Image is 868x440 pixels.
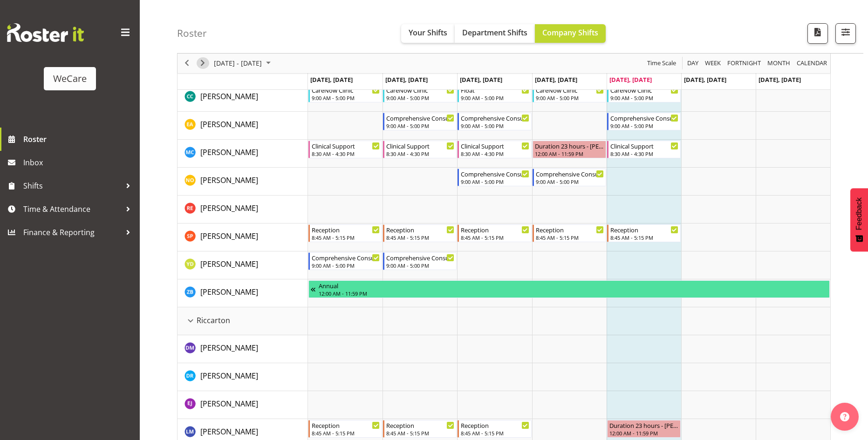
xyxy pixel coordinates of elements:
[855,197,863,230] span: Feedback
[53,72,87,86] div: WeCare
[461,122,529,129] div: 9:00 AM - 5:00 PM
[409,27,447,38] span: Your Shifts
[319,290,827,297] div: 12:00 AM - 11:59 PM
[458,420,531,438] div: Lainie Montgomery"s event - Reception Begin From Wednesday, October 1, 2025 at 8:45:00 AM GMT+13:...
[383,252,457,270] div: Yvonne Denny"s event - Comprehensive Consult Begin From Tuesday, September 30, 2025 at 9:00:00 AM...
[200,371,258,381] span: [PERSON_NAME]
[312,420,380,430] div: Reception
[212,58,275,69] button: October 2025
[211,54,276,73] div: Sep 29 - Oct 05, 2025
[178,112,308,140] td: Ena Advincula resource
[461,429,529,437] div: 8:45 AM - 5:15 PM
[461,178,529,185] div: 9:00 AM - 5:00 PM
[308,85,382,102] div: Charlotte Courtney"s event - CareNow Clinic Begin From Monday, September 29, 2025 at 9:00:00 AM G...
[386,429,454,437] div: 8:45 AM - 5:15 PM
[181,58,193,69] button: Previous
[178,223,308,251] td: Samantha Poultney resource
[536,178,604,185] div: 9:00 AM - 5:00 PM
[610,122,678,129] div: 9:00 AM - 5:00 PM
[312,94,380,102] div: 9:00 AM - 5:00 PM
[312,253,380,262] div: Comprehensive Consult
[200,287,258,297] span: [PERSON_NAME]
[536,225,604,234] div: Reception
[684,75,726,84] span: [DATE], [DATE]
[461,113,529,122] div: Comprehensive Consult
[200,119,258,129] span: [PERSON_NAME]
[610,113,678,122] div: Comprehensive Consult
[458,224,531,242] div: Samantha Poultney"s event - Reception Begin From Wednesday, October 1, 2025 at 8:45:00 AM GMT+13:...
[177,28,207,39] h4: Roster
[610,150,678,157] div: 8:30 AM - 4:30 PM
[610,94,678,102] div: 9:00 AM - 5:00 PM
[200,175,258,186] a: [PERSON_NAME]
[200,147,258,157] span: [PERSON_NAME]
[200,147,258,158] a: [PERSON_NAME]
[455,24,535,43] button: Department Shifts
[386,141,454,150] div: Clinical Support
[704,58,722,69] span: Week
[312,262,380,269] div: 9:00 AM - 5:00 PM
[312,150,380,157] div: 8:30 AM - 4:30 PM
[200,203,258,214] a: [PERSON_NAME]
[383,420,457,438] div: Lainie Montgomery"s event - Reception Begin From Tuesday, September 30, 2025 at 8:45:00 AM GMT+13...
[200,231,258,241] span: [PERSON_NAME]
[461,141,529,150] div: Clinical Support
[386,150,454,157] div: 8:30 AM - 4:30 PM
[759,75,801,84] span: [DATE], [DATE]
[385,75,428,84] span: [DATE], [DATE]
[23,156,135,169] span: Inbox
[609,429,678,437] div: 12:00 AM - 11:59 PM
[535,150,604,157] div: 12:00 AM - 11:59 PM
[796,58,828,69] span: calendar
[686,58,700,69] button: Timeline Day
[308,224,382,242] div: Samantha Poultney"s event - Reception Begin From Monday, September 29, 2025 at 8:45:00 AM GMT+13:...
[308,420,382,438] div: Lainie Montgomery"s event - Reception Begin From Monday, September 29, 2025 at 8:45:00 AM GMT+13:...
[179,54,195,73] div: previous period
[461,234,529,241] div: 8:45 AM - 5:15 PM
[386,225,454,234] div: Reception
[386,234,454,241] div: 8:45 AM - 5:15 PM
[312,141,380,150] div: Clinical Support
[178,335,308,363] td: Deepti Mahajan resource
[461,150,529,157] div: 8:30 AM - 4:30 PM
[23,132,135,146] span: Roster
[835,23,856,44] button: Filter Shifts
[766,58,791,69] span: Month
[607,141,681,158] div: Mary Childs"s event - Clinical Support Begin From Friday, October 3, 2025 at 8:30:00 AM GMT+13:00...
[200,91,258,102] span: [PERSON_NAME]
[178,140,308,168] td: Mary Childs resource
[542,27,598,38] span: Company Shifts
[178,196,308,223] td: Rachel Els resource
[461,420,529,430] div: Reception
[200,91,258,102] a: [PERSON_NAME]
[609,420,678,430] div: Duration 23 hours - [PERSON_NAME]
[308,252,382,270] div: Yvonne Denny"s event - Comprehensive Consult Begin From Monday, September 29, 2025 at 9:00:00 AM ...
[766,58,792,69] button: Timeline Month
[726,58,763,69] button: Fortnight
[23,225,121,239] span: Finance & Reporting
[213,58,263,69] span: [DATE] - [DATE]
[386,420,454,430] div: Reception
[646,58,678,69] button: Time Scale
[200,230,258,242] a: [PERSON_NAME]
[178,251,308,279] td: Yvonne Denny resource
[200,203,258,213] span: [PERSON_NAME]
[200,426,258,437] span: [PERSON_NAME]
[607,224,681,242] div: Samantha Poultney"s event - Reception Begin From Friday, October 3, 2025 at 8:45:00 AM GMT+13:00 ...
[23,202,121,216] span: Time & Attendance
[200,286,258,298] a: [PERSON_NAME]
[401,24,455,43] button: Your Shifts
[807,23,828,44] button: Download a PDF of the roster according to the set date range.
[200,175,258,185] span: [PERSON_NAME]
[383,85,457,102] div: Charlotte Courtney"s event - CareNow Clinic Begin From Tuesday, September 30, 2025 at 9:00:00 AM ...
[178,84,308,112] td: Charlotte Courtney resource
[461,225,529,234] div: Reception
[178,363,308,391] td: Deepti Raturi resource
[200,259,258,269] span: [PERSON_NAME]
[462,27,527,38] span: Department Shifts
[178,391,308,419] td: Ella Jarvis resource
[312,225,380,234] div: Reception
[533,169,606,186] div: Natasha Ottley"s event - Comprehensive Consult Begin From Thursday, October 2, 2025 at 9:00:00 AM...
[386,94,454,102] div: 9:00 AM - 5:00 PM
[535,24,606,43] button: Company Shifts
